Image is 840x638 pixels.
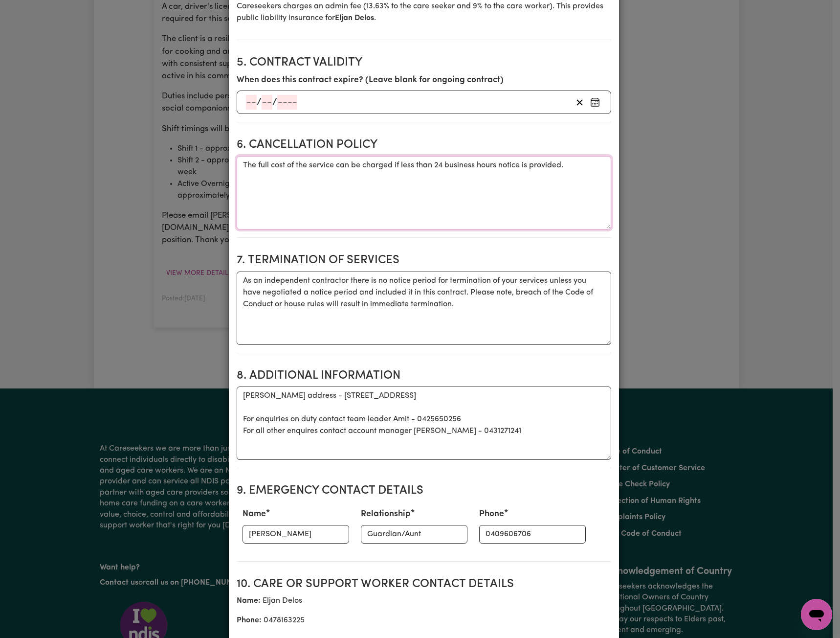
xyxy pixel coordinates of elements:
[277,95,297,110] input: ----
[237,156,611,229] textarea: The full cost of the service can be charged if less than 24 business hours notice is provided.
[257,97,262,108] span: /
[237,597,261,605] b: Name:
[237,577,611,592] h2: 10. Care or support worker contact details
[335,14,374,22] b: Eljan Delos
[801,599,832,630] iframe: Button to launch messaging window
[237,616,262,624] b: Phone:
[237,138,611,152] h2: 6. Cancellation Policy
[237,484,611,498] h2: 9. Emergency Contact Details
[272,97,277,108] span: /
[237,74,504,87] label: When does this contract expire? (Leave blank for ongoing contract)
[237,369,611,383] h2: 8. Additional Information
[237,253,611,268] h2: 7. Termination of Services
[262,95,272,110] input: --
[572,95,587,110] button: Remove contract expiry date
[237,56,611,70] h2: 5. Contract Validity
[587,95,603,110] button: Enter an expiry date for this contract (optional)
[237,0,611,24] p: Careseekers charges an admin fee ( 13.63 % to the care seeker and 9% to the care worker). This pr...
[479,508,504,521] label: Phone
[237,615,611,626] p: 0478163225
[246,95,257,110] input: --
[237,272,611,345] textarea: As an independent contractor there is no notice period for termination of your services unless yo...
[237,595,611,607] p: Eljan Delos
[243,508,266,521] label: Name
[361,508,411,521] label: Relationship
[361,525,467,544] input: e.g. Daughter
[237,387,611,460] textarea: [PERSON_NAME] address - [STREET_ADDRESS] For enquiries on duty contact team leader Amit - 0425650...
[243,525,349,544] input: e.g. Amber Smith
